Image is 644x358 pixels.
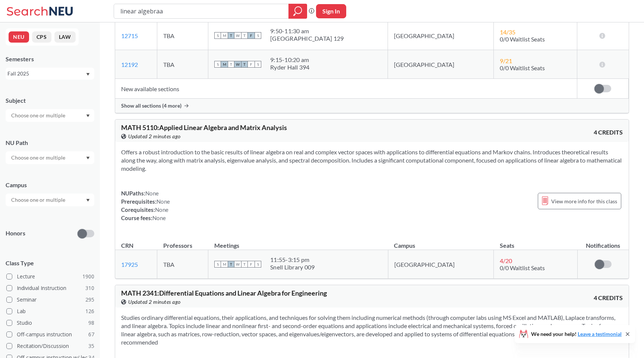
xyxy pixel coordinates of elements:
input: Choose one or multiple [7,111,70,120]
span: S [214,61,221,68]
span: S [255,61,261,68]
span: Updated 2 minutes ago [128,298,181,306]
td: [GEOGRAPHIC_DATA] [388,250,494,279]
span: 14 / 35 [500,28,515,36]
td: [GEOGRAPHIC_DATA] [388,50,494,79]
td: TBA [157,50,208,79]
span: F [248,61,255,68]
span: 67 [88,330,94,339]
th: Notifications [577,234,629,250]
button: CPS [32,31,51,43]
span: T [241,32,248,39]
span: 1900 [82,272,94,281]
span: 310 [85,284,94,292]
svg: Dropdown arrow [86,114,90,117]
p: Honors [6,229,25,238]
span: None [155,206,168,213]
div: Ryder Hall 394 [270,64,310,71]
span: None [152,215,166,221]
div: Snell Library 009 [270,263,315,271]
span: 4 / 20 [500,257,512,264]
span: M [221,61,228,68]
button: Sign In [316,4,346,18]
span: S [255,261,261,268]
th: Professors [157,234,208,250]
span: We need your help! [531,331,622,337]
span: W [234,261,241,268]
span: View more info for this class [551,197,617,206]
button: NEU [9,31,29,43]
label: Recitation/Discussion [6,341,94,351]
div: Fall 2025 [7,70,85,78]
div: Semesters [6,55,94,63]
a: Leave a testimonial [578,331,622,337]
input: Choose one or multiple [7,153,70,162]
div: CRN [121,241,133,250]
td: TBA [157,21,208,50]
span: T [228,32,234,39]
th: Meetings [208,234,388,250]
span: M [221,32,228,39]
svg: magnifying glass [293,6,302,16]
div: Dropdown arrow [6,109,94,122]
span: 0/0 Waitlist Seats [500,264,545,271]
span: Show all sections (4 more) [121,102,181,109]
span: W [234,61,241,68]
span: 98 [88,319,94,327]
div: Show all sections (4 more) [115,99,629,113]
span: F [248,32,255,39]
span: None [145,190,159,197]
span: None [157,198,170,205]
label: Lecture [6,272,94,281]
span: 126 [85,307,94,315]
td: New available sections [115,79,577,99]
span: 4 CREDITS [594,294,623,302]
span: 0/0 Waitlist Seats [500,64,545,71]
div: 9:50 - 11:30 am [270,27,344,35]
svg: Dropdown arrow [86,73,90,76]
a: 12715 [121,32,138,39]
span: F [248,261,255,268]
div: Campus [6,181,94,189]
button: LAW [54,31,76,43]
a: 17925 [121,261,138,268]
div: magnifying glass [288,4,307,19]
span: 0/0 Waitlist Seats [500,36,545,43]
th: Campus [388,234,494,250]
span: Class Type [6,259,94,267]
label: Studio [6,318,94,328]
span: M [221,261,228,268]
label: Off-campus instruction [6,330,94,339]
span: S [255,32,261,39]
a: 12192 [121,61,138,68]
label: Individual Instruction [6,283,94,293]
span: W [234,32,241,39]
svg: Dropdown arrow [86,157,90,160]
input: Choose one or multiple [7,195,70,204]
span: 9 / 21 [500,57,512,64]
td: TBA [157,250,208,279]
span: T [228,261,234,268]
label: Seminar [6,295,94,305]
td: [GEOGRAPHIC_DATA] [388,21,494,50]
div: 11:55 - 3:15 pm [270,256,315,263]
div: [GEOGRAPHIC_DATA] 129 [270,35,344,42]
div: 9:15 - 10:20 am [270,56,310,64]
span: 35 [88,342,94,350]
span: S [214,261,221,268]
span: S [214,32,221,39]
div: Fall 2025Dropdown arrow [6,68,94,80]
section: Offers a robust introduction to the basic results of linear algebra on real and complex vector sp... [121,148,623,173]
span: T [228,61,234,68]
section: Studies ordinary differential equations, their applications, and techniques for solving them incl... [121,314,623,346]
th: Seats [494,234,577,250]
div: Dropdown arrow [6,194,94,206]
span: Updated 2 minutes ago [128,132,181,141]
svg: Dropdown arrow [86,199,90,202]
span: T [241,261,248,268]
input: Class, professor, course number, "phrase" [120,5,283,18]
div: Subject [6,96,94,105]
span: 4 CREDITS [594,128,623,136]
label: Lab [6,306,94,316]
div: Dropdown arrow [6,151,94,164]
